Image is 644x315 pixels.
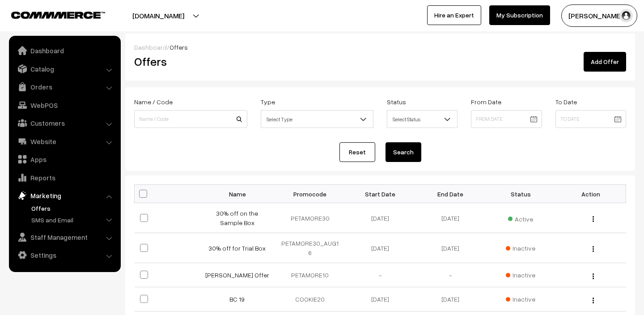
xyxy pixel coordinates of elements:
img: Menu [593,298,594,303]
a: SMS and Email [29,215,118,225]
a: Orders [11,79,118,95]
td: [DATE] [345,233,415,263]
label: To Date [555,97,577,106]
label: Type [261,97,275,106]
td: PETAMORE30_AUG16 [275,233,345,263]
input: Name / Code [134,110,247,128]
span: Inactive [506,270,535,280]
span: [DATE] [441,295,459,303]
th: Promocode [275,185,345,203]
a: Website [11,133,118,149]
span: Select Status [387,110,458,128]
th: Action [556,185,626,203]
td: - [415,263,486,287]
a: Reports [11,170,118,186]
span: Select Type [261,110,374,128]
a: Hire an Expert [427,5,481,25]
img: user [619,9,633,22]
span: Select Type [261,111,373,127]
th: Start Date [345,185,415,203]
div: / [134,43,626,52]
td: - [345,263,415,287]
a: WebPOS [11,97,118,113]
img: COMMMERCE [11,12,105,18]
a: Add Offer [584,52,626,72]
td: [DATE] [345,203,415,233]
a: Dashboard [134,43,167,51]
a: My Subscription [489,5,550,25]
a: 30% off on the Sample Box [216,209,258,226]
button: [DOMAIN_NAME] [101,4,216,27]
a: Settings [11,247,118,263]
td: COOKIE20 [275,287,345,311]
h2: Offers [134,55,289,68]
a: Offers [29,204,118,213]
a: [PERSON_NAME] Offer [205,271,269,279]
a: Staff Management [11,229,118,245]
a: Apps [11,151,118,167]
img: Menu [593,246,594,252]
button: [PERSON_NAME] [561,4,637,27]
span: Active [508,212,533,224]
img: Menu [593,273,594,279]
td: PETAMORE10 [275,263,345,287]
input: To Date [555,110,626,128]
a: Reset [339,142,375,162]
a: Catalog [11,61,118,77]
span: Inactive [506,294,535,304]
th: End Date [415,185,486,203]
label: Status [387,97,406,106]
td: [DATE] [415,233,486,263]
label: Name / Code [134,97,173,106]
a: Dashboard [11,43,118,59]
span: Select Status [387,111,457,127]
a: 30% off for Trial Box [208,244,266,252]
span: Inactive [506,243,535,253]
span: Offers [169,43,188,51]
a: BC 19 [229,295,245,303]
label: From Date [471,97,501,106]
th: Status [486,185,556,203]
td: [DATE] [345,287,415,311]
td: PETAMORE30 [275,203,345,233]
a: Customers [11,115,118,131]
button: Search [386,142,421,162]
th: Name [205,185,275,203]
a: Marketing [11,187,118,204]
a: COMMMERCE [11,9,89,20]
input: From Date [471,110,542,128]
img: Menu [593,216,594,222]
td: [DATE] [415,203,486,233]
